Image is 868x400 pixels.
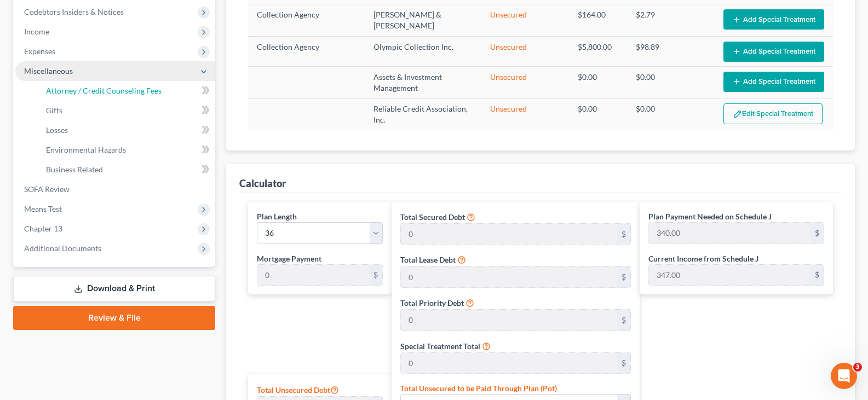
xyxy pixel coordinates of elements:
input: 0.00 [401,224,617,245]
a: Business Related [37,160,215,179]
td: Collection Agency [248,36,365,66]
span: 3 [853,363,862,372]
a: Download & Print [13,276,215,302]
span: Income [24,27,49,36]
iframe: Intercom live chat [831,363,857,389]
label: Special Treatment Total [400,340,480,352]
span: Codebtors Insiders & Notices [24,7,124,16]
td: $0.00 [627,67,714,98]
div: $ [617,310,630,331]
a: Review & File [13,306,215,330]
a: Attorney / Credit Counseling Fees [37,81,215,101]
img: edit-pencil-c1479a1de80d8dea1e2430c2f745a3c6a07e9d7aa2eeffe225670001d78357a8.svg [733,109,742,119]
td: Unsecured [481,67,569,98]
a: SOFA Review [15,179,215,199]
td: $164.00 [569,4,628,36]
td: Olympic Collection Inc. [365,36,481,66]
td: Unsecured [481,4,569,36]
button: Add Special Treatment [723,9,824,30]
label: Plan Payment Needed on Schedule J [648,211,772,222]
div: $ [617,266,630,287]
span: Losses [46,125,68,135]
span: Business Related [46,165,103,174]
span: Means Test [24,204,62,213]
div: $ [617,353,630,374]
div: Calculator [239,177,286,190]
td: Assets & Investment Management [365,67,481,98]
div: $ [369,265,382,286]
a: Gifts [37,101,215,120]
span: Expenses [24,47,55,56]
label: Total Unsecured to be Paid Through Plan (Pot) [400,382,557,394]
td: $98.89 [627,36,714,66]
span: Environmental Hazards [46,145,126,154]
input: 0.00 [649,265,810,286]
td: $2.79 [627,4,714,36]
td: [PERSON_NAME] & [PERSON_NAME] [365,4,481,36]
label: Plan Length [257,211,297,222]
span: Attorney / Credit Counseling Fees [46,86,162,95]
td: Collection Agency [248,4,365,36]
button: Add Special Treatment [723,42,824,62]
div: $ [810,265,824,286]
td: Reliable Credit Association, Inc. [365,98,481,130]
span: Chapter 13 [24,224,62,233]
input: 0.00 [257,265,369,286]
td: $0.00 [569,98,628,130]
label: Mortgage Payment [257,253,321,264]
span: Gifts [46,106,62,115]
div: $ [810,223,824,244]
input: 0.00 [401,353,617,374]
button: Edit Special Treatment [723,103,823,124]
td: $0.00 [569,67,628,98]
a: Environmental Hazards [37,140,215,160]
span: Miscellaneous [24,66,73,76]
label: Total Secured Debt [400,211,465,223]
label: Total Lease Debt [400,254,456,265]
span: SOFA Review [24,184,70,194]
input: 0.00 [649,223,810,244]
label: Current Income from Schedule J [648,253,758,264]
td: Unsecured [481,98,569,130]
button: Add Special Treatment [723,72,824,92]
td: $0.00 [627,98,714,130]
span: Additional Documents [24,244,101,253]
td: $5,800.00 [569,36,628,66]
a: Losses [37,120,215,140]
div: $ [617,224,630,245]
label: Total Priority Debt [400,297,464,309]
input: 0.00 [401,266,617,287]
td: Unsecured [481,36,569,66]
label: Total Unsecured Debt [257,383,339,396]
input: 0.00 [401,310,617,331]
